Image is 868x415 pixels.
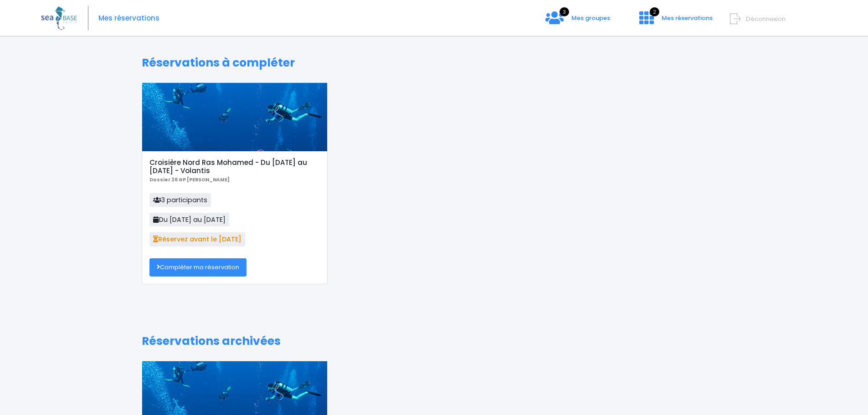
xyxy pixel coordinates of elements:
b: Dossier 26 GP [PERSON_NAME] [149,176,230,183]
h5: Croisière Nord Ras Mohamed - Du [DATE] au [DATE] - Volantis [149,159,319,175]
span: Du [DATE] au [DATE] [149,213,229,226]
span: 3 participants [149,193,211,207]
span: 2 [650,7,659,16]
a: 2 Mes réservations [632,17,718,26]
span: 3 [560,7,569,16]
h1: Réservations à compléter [142,56,726,70]
h1: Réservations archivées [142,334,726,348]
span: Déconnexion [746,15,786,23]
a: Compléter ma réservation [149,258,247,277]
span: Mes réservations [662,14,713,22]
a: 3 Mes groupes [538,17,617,26]
span: Réservez avant le [DATE] [149,232,245,246]
span: Mes groupes [571,14,610,22]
